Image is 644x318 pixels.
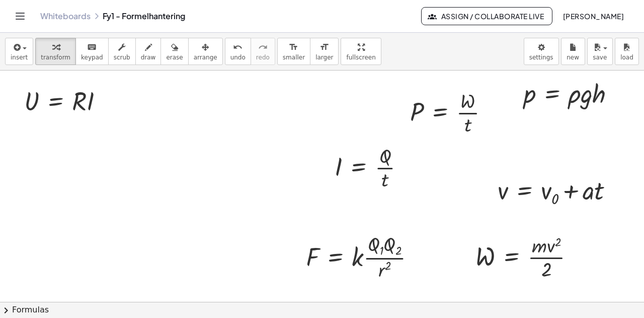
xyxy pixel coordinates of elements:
[40,11,91,21] a: Whiteboards
[346,54,375,61] span: fullscreen
[141,54,156,61] span: draw
[194,54,217,61] span: arrange
[87,41,97,53] i: keyboard
[341,38,381,65] button: fullscreen
[421,7,552,25] button: Assign / Collaborate Live
[620,54,633,61] span: load
[615,38,639,65] button: load
[277,38,310,65] button: format_sizesmaller
[562,12,624,21] span: [PERSON_NAME]
[160,38,188,65] button: erase
[593,54,607,61] span: save
[258,41,268,53] i: redo
[561,38,585,65] button: new
[256,54,270,61] span: redo
[12,8,28,24] button: Toggle navigation
[188,38,223,65] button: arrange
[524,38,559,65] button: settings
[289,41,298,53] i: format_size
[11,54,28,61] span: insert
[41,54,70,61] span: transform
[166,54,183,61] span: erase
[108,38,136,65] button: scrub
[233,41,243,53] i: undo
[251,38,275,65] button: redoredo
[587,38,613,65] button: save
[135,38,162,65] button: draw
[114,54,130,61] span: scrub
[81,54,103,61] span: keypad
[225,38,251,65] button: undoundo
[529,54,553,61] span: settings
[554,7,632,25] button: [PERSON_NAME]
[283,54,305,61] span: smaller
[75,38,109,65] button: keyboardkeypad
[230,54,246,61] span: undo
[5,38,33,65] button: insert
[430,12,544,21] span: Assign / Collaborate Live
[567,54,579,61] span: new
[35,38,76,65] button: transform
[319,41,329,53] i: format_size
[315,54,333,61] span: larger
[310,38,339,65] button: format_sizelarger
